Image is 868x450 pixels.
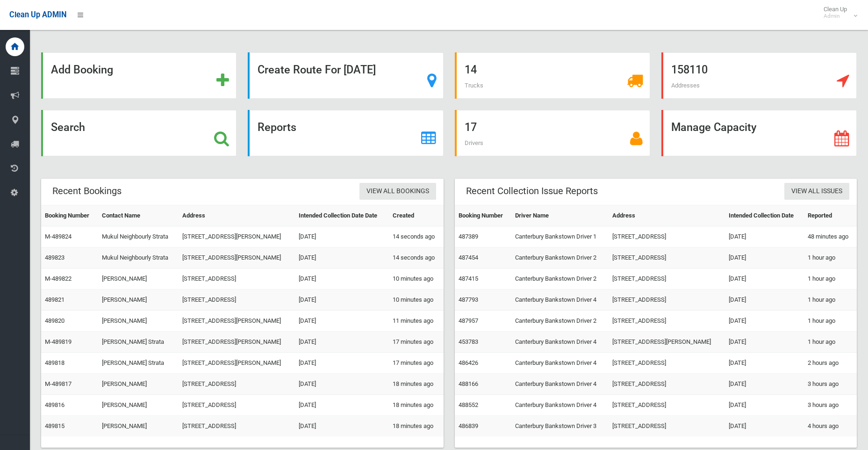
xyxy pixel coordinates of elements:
[179,353,295,374] td: [STREET_ADDRESS][PERSON_NAME]
[455,182,609,200] header: Recent Collection Issue Reports
[295,374,389,395] td: [DATE]
[455,205,512,226] th: Booking Number
[45,401,65,408] a: 489816
[295,353,389,374] td: [DATE]
[725,332,804,353] td: [DATE]
[41,205,98,226] th: Booking Number
[465,63,477,76] strong: 14
[511,269,609,290] td: Canterbury Bankstown Driver 2
[389,226,443,247] td: 14 seconds ago
[295,269,389,290] td: [DATE]
[459,338,478,345] a: 453783
[258,121,296,134] strong: Reports
[725,290,804,311] td: [DATE]
[511,353,609,374] td: Canterbury Bankstown Driver 4
[804,332,857,353] td: 1 hour ago
[98,311,179,332] td: [PERSON_NAME]
[98,290,179,311] td: [PERSON_NAME]
[459,233,478,240] a: 487389
[661,110,857,156] a: Manage Capacity
[41,182,133,200] header: Recent Bookings
[804,311,857,332] td: 1 hour ago
[725,226,804,247] td: [DATE]
[609,247,725,269] td: [STREET_ADDRESS]
[609,205,725,226] th: Address
[671,82,700,89] span: Addresses
[609,290,725,311] td: [STREET_ADDRESS]
[295,332,389,353] td: [DATE]
[389,311,443,332] td: 11 minutes ago
[511,290,609,311] td: Canterbury Bankstown Driver 4
[98,247,179,269] td: Mukul Neighbourly Strata
[465,139,483,146] span: Drivers
[389,247,443,269] td: 14 seconds ago
[359,183,436,200] a: View All Bookings
[784,183,849,200] a: View All Issues
[671,63,708,76] strong: 158110
[179,269,295,290] td: [STREET_ADDRESS]
[98,374,179,395] td: [PERSON_NAME]
[98,205,179,226] th: Contact Name
[389,290,443,311] td: 10 minutes ago
[51,63,113,76] strong: Add Booking
[295,395,389,416] td: [DATE]
[725,395,804,416] td: [DATE]
[389,416,443,437] td: 18 minutes ago
[511,205,609,226] th: Driver Name
[804,353,857,374] td: 2 hours ago
[725,416,804,437] td: [DATE]
[609,374,725,395] td: [STREET_ADDRESS]
[295,247,389,269] td: [DATE]
[511,395,609,416] td: Canterbury Bankstown Driver 4
[609,353,725,374] td: [STREET_ADDRESS]
[389,395,443,416] td: 18 minutes ago
[459,422,478,429] a: 486839
[295,205,389,226] th: Intended Collection Date Date
[725,353,804,374] td: [DATE]
[804,226,857,247] td: 48 minutes ago
[45,338,72,345] a: M-489819
[804,395,857,416] td: 3 hours ago
[459,296,478,303] a: 487793
[465,121,477,134] strong: 17
[389,353,443,374] td: 17 minutes ago
[179,226,295,247] td: [STREET_ADDRESS][PERSON_NAME]
[459,401,478,408] a: 488552
[179,374,295,395] td: [STREET_ADDRESS]
[98,226,179,247] td: Mukul Neighbourly Strata
[179,395,295,416] td: [STREET_ADDRESS]
[45,233,72,240] a: M-489824
[459,317,478,324] a: 487957
[258,63,376,76] strong: Create Route For [DATE]
[98,395,179,416] td: [PERSON_NAME]
[98,332,179,353] td: [PERSON_NAME] Strata
[295,290,389,311] td: [DATE]
[725,247,804,269] td: [DATE]
[511,374,609,395] td: Canterbury Bankstown Driver 4
[511,247,609,269] td: Canterbury Bankstown Driver 2
[45,422,65,429] a: 489815
[804,416,857,437] td: 4 hours ago
[455,52,650,99] a: 14 Trucks
[41,110,237,156] a: Search
[45,317,65,324] a: 489820
[459,254,478,261] a: 487454
[609,269,725,290] td: [STREET_ADDRESS]
[41,52,237,99] a: Add Booking
[248,110,443,156] a: Reports
[725,269,804,290] td: [DATE]
[459,380,478,387] a: 488166
[804,247,857,269] td: 1 hour ago
[179,311,295,332] td: [STREET_ADDRESS][PERSON_NAME]
[671,121,756,134] strong: Manage Capacity
[45,359,65,366] a: 489818
[725,205,804,226] th: Intended Collection Date
[511,226,609,247] td: Canterbury Bankstown Driver 1
[511,311,609,332] td: Canterbury Bankstown Driver 2
[389,374,443,395] td: 18 minutes ago
[389,205,443,226] th: Created
[725,311,804,332] td: [DATE]
[45,380,72,387] a: M-489817
[609,416,725,437] td: [STREET_ADDRESS]
[824,13,847,20] small: Admin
